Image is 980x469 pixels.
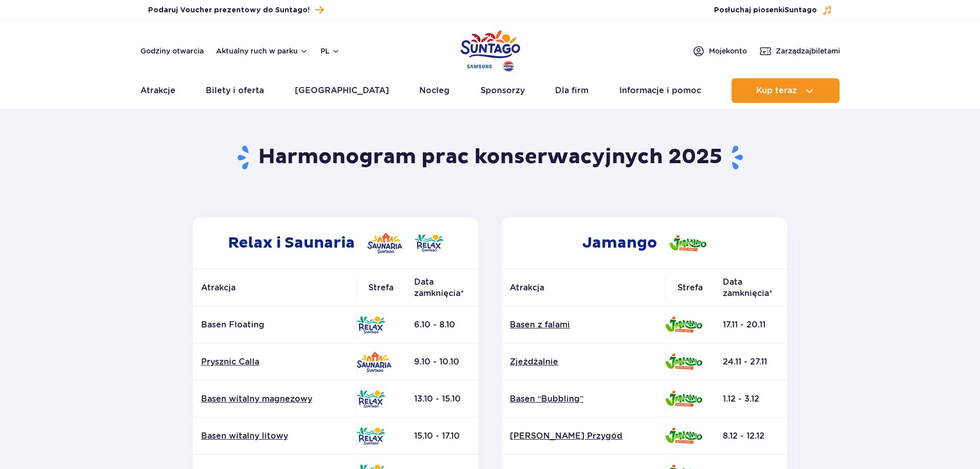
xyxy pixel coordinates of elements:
button: Posłuchaj piosenkiSuntago [714,5,832,15]
button: Aktualny ruch w parku [216,47,308,55]
img: Jamango [665,317,702,333]
span: Zarządzaj biletami [776,46,840,56]
td: 1.12 - 3.12 [715,380,787,418]
a: Informacje i pomoc [619,78,701,103]
th: Atrakcja [193,269,357,306]
a: Basen “Bubbling” [510,393,657,405]
td: 9.10 - 10.10 [406,343,478,380]
th: Atrakcja [502,269,665,306]
button: Kup teraz [732,78,840,103]
span: Posłuchaj piosenki [714,5,817,15]
a: [GEOGRAPHIC_DATA] [295,78,389,103]
a: [PERSON_NAME] Przygód [510,430,657,442]
img: Relax [357,390,385,408]
a: Dla firm [555,78,589,103]
th: Strefa [357,269,406,306]
img: Jamango [665,428,702,444]
a: Godziny otwarcia [140,46,204,56]
img: Jamango [669,235,706,251]
p: Basen Floating [201,319,348,331]
h2: Jamango [502,217,787,269]
span: Kup teraz [756,86,797,95]
td: 6.10 - 8.10 [406,306,478,343]
a: Atrakcje [140,78,175,103]
a: Sponsorzy [480,78,525,103]
td: 15.10 - 17.10 [406,418,478,455]
th: Data zamknięcia* [715,269,787,306]
td: 13.10 - 15.10 [406,380,478,418]
button: pl [320,46,340,56]
img: Jamango [665,391,702,407]
img: Saunaria [357,352,391,372]
h1: Harmonogram prac konserwacyjnych 2025 [189,144,791,171]
img: Saunaria [367,233,402,253]
th: Strefa [665,269,715,306]
a: Basen z falami [510,319,657,331]
td: 17.11 - 20.11 [715,306,787,343]
span: Suntago [785,7,817,14]
span: Podaruj Voucher prezentowy do Suntago! [148,5,310,15]
a: Podaruj Voucher prezentowy do Suntago! [148,3,324,17]
a: Basen witalny magnezowy [201,393,348,405]
td: 24.11 - 27.11 [715,343,787,380]
img: Relax [415,234,443,252]
span: Moje konto [709,46,747,56]
a: Zarządzajbiletami [759,45,840,57]
img: Jamango [665,354,702,370]
th: Data zamknięcia* [406,269,478,306]
a: Bilety i oferta [206,78,264,103]
a: Zjeżdżalnie [510,356,657,368]
h2: Relax i Saunaria [193,217,478,269]
a: Mojekonto [692,45,747,57]
img: Relax [357,427,385,445]
a: Prysznic Calla [201,356,348,368]
a: Park of Poland [460,26,520,73]
img: Relax [357,316,385,334]
td: 8.12 - 12.12 [715,418,787,455]
a: Nocleg [419,78,450,103]
a: Basen witalny litowy [201,430,348,442]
